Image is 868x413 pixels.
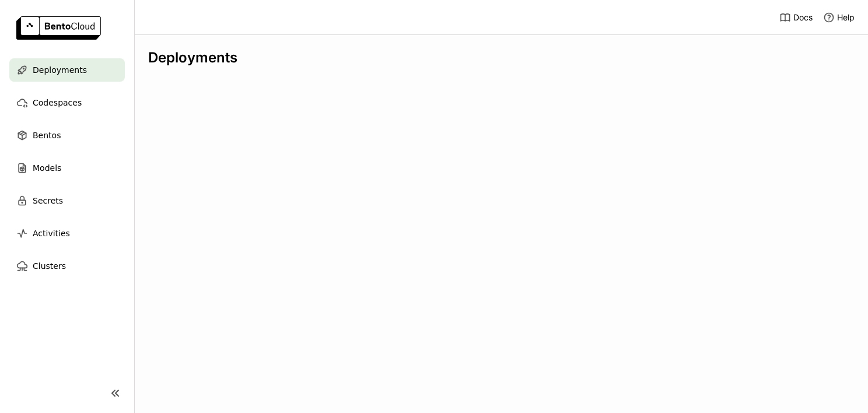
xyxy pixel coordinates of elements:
[148,49,854,66] div: Deployments
[33,259,66,273] span: Clusters
[9,124,125,147] a: Bentos
[16,16,101,40] img: logo
[33,161,61,175] span: Models
[793,12,813,23] span: Docs
[33,96,82,110] span: Codespaces
[9,156,125,180] a: Models
[33,226,70,240] span: Activities
[33,194,63,208] span: Secrets
[9,189,125,212] a: Secrets
[33,128,61,142] span: Bentos
[823,12,855,23] div: Help
[9,254,125,278] a: Clusters
[33,63,87,77] span: Deployments
[779,12,813,23] a: Docs
[9,222,125,245] a: Activities
[837,12,855,23] span: Help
